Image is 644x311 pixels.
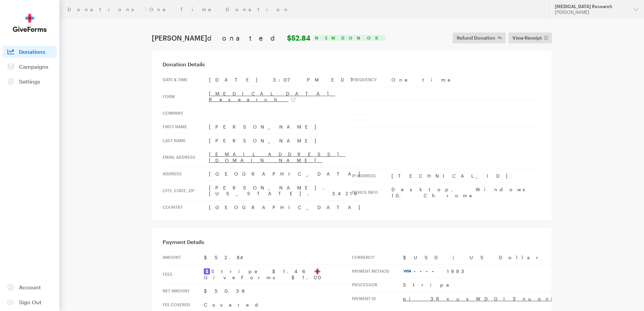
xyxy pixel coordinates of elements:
td: Stripe [403,278,638,292]
th: Company [163,106,209,120]
span: View Receipt [512,34,542,42]
td: [PERSON_NAME] [209,134,367,148]
th: Last Name [163,134,209,148]
th: Form [163,87,209,106]
td: One time [391,73,541,87]
th: Date & time [163,73,209,87]
td: [PERSON_NAME] [209,120,367,134]
a: [MEDICAL_DATA] Research [209,91,335,103]
th: Fees [163,264,204,284]
a: Account [3,281,57,293]
td: $USD | US Dollar [403,251,638,264]
th: Email address [163,148,209,167]
a: Settings [3,75,57,88]
th: Frequency [352,73,391,87]
td: $52.84 [204,251,352,264]
button: Refund Donation [453,32,506,43]
div: [MEDICAL_DATA] Research [555,4,628,9]
img: GiveForms [13,14,47,32]
a: Donations [3,46,57,58]
td: Stripe $1.46 GiveForms $1.00 [204,264,352,284]
td: [TECHNICAL_ID] [391,169,541,183]
a: [EMAIL_ADDRESS][DOMAIN_NAME] [209,151,345,163]
td: [GEOGRAPHIC_DATA] [209,167,367,181]
th: Payment Method [352,264,403,278]
th: IP address [352,169,391,183]
h1: [PERSON_NAME] [152,34,310,42]
span: Donations [19,48,45,55]
th: Amount [163,251,204,264]
h3: Payment Details [163,239,541,245]
th: Payment Id [352,292,403,305]
div: [PERSON_NAME] [555,9,628,15]
a: View Receipt [508,32,552,43]
th: Address [163,167,209,181]
th: Country [163,200,209,214]
a: Donations [68,7,141,12]
img: stripe2-5d9aec7fb46365e6c7974577a8dae7ee9b23322d394d28ba5d52000e5e5e0903.svg [204,268,210,274]
th: Net Amount [163,284,204,298]
strong: $52.84 [287,34,310,42]
div: New Donor [313,35,385,41]
span: Account [19,284,41,290]
th: Device info [352,183,391,202]
td: [GEOGRAPHIC_DATA] [209,200,367,214]
th: First Name [163,120,209,134]
td: •••• 1993 [403,264,638,278]
span: Refund Donation [457,34,495,42]
span: Campaigns [19,63,48,70]
td: Desktop, Windows 10, Chrome [391,183,541,202]
td: [PERSON_NAME], [US_STATE], 34219 [209,181,367,200]
th: City, state, zip [163,181,209,200]
a: Sign Out [3,296,57,308]
a: Campaigns [3,61,57,73]
td: $50.38 [204,284,352,298]
th: Currency [352,251,403,264]
span: donated [207,34,285,42]
td: [DATE] 3:07 PM EDT [209,73,367,87]
th: Processor [352,278,403,292]
span: Sign Out [19,299,42,305]
a: pi_3RxusWDGI5nuonMo1v7zZhNU [403,296,638,302]
img: favicon-aeed1a25926f1876c519c09abb28a859d2c37b09480cd79f99d23ee3a2171d47.svg [314,268,320,274]
h3: Donation Details [163,61,541,68]
span: Settings [19,78,40,85]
